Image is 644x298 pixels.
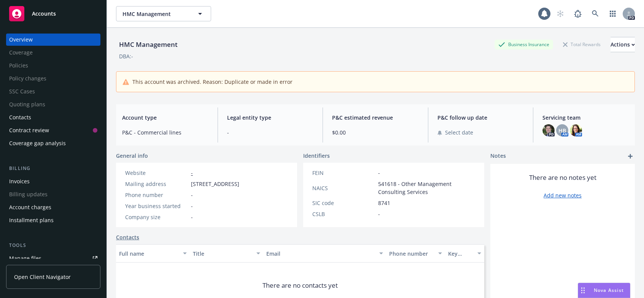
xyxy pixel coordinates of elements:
a: Overview [6,34,100,46]
div: Account charges [9,201,51,213]
div: FEIN [312,169,375,177]
a: Add new notes [544,191,582,199]
button: Nova Assist [578,283,630,298]
img: photo [570,124,582,136]
div: Actions [611,37,635,52]
span: Policies [6,59,100,72]
span: - [378,210,380,218]
div: Manage files [9,252,41,264]
span: [STREET_ADDRESS] [191,180,239,188]
span: Coverage [6,46,100,59]
span: Quoting plans [6,98,100,111]
span: - [191,191,193,199]
span: HB [558,127,566,135]
span: Account type [122,114,208,122]
img: photo [542,124,555,136]
span: - [191,202,193,210]
button: HMC Management [116,6,211,21]
div: Phone number [389,250,434,258]
div: Website [125,169,188,177]
a: Contacts [116,233,139,241]
div: Total Rewards [559,40,604,49]
div: Key contact [448,250,473,258]
div: Tools [6,242,100,249]
a: Start snowing [553,6,568,21]
span: P&C estimated revenue [332,114,418,122]
div: Mailing address [125,180,188,188]
span: - [191,213,193,221]
div: Coverage gap analysis [9,137,66,149]
button: Key contact [445,244,484,263]
div: Overview [9,34,33,46]
span: General info [116,152,148,160]
a: Report a Bug [570,6,585,21]
div: Email [266,250,375,258]
a: Coverage gap analysis [6,137,100,149]
div: Installment plans [9,214,54,226]
span: P&C follow up date [437,114,524,122]
div: DBA: - [119,52,133,60]
a: Search [588,6,603,21]
a: Accounts [6,3,100,24]
div: SIC code [312,199,375,207]
div: HMC Management [116,40,181,50]
span: Legal entity type [227,114,313,122]
span: Accounts [32,11,56,17]
button: Title [190,244,264,263]
button: Email [263,244,386,263]
span: Nova Assist [594,287,624,293]
span: - [378,169,380,177]
span: Notes [490,152,506,161]
span: 541618 - Other Management Consulting Services [378,180,475,196]
span: Policy changes [6,72,100,85]
div: NAICS [312,184,375,192]
button: Full name [116,244,190,263]
span: Select date [445,128,473,136]
span: This account was archived. Reason: Duplicate or made in error [132,78,293,86]
div: Phone number [125,191,188,199]
div: Drag to move [578,283,588,298]
a: Installment plans [6,214,100,226]
a: - [191,169,193,176]
button: Actions [611,37,635,52]
div: Year business started [125,202,188,210]
span: Billing updates [6,188,100,200]
div: Business Insurance [495,40,553,49]
span: - [227,128,313,136]
span: HMC Management [122,10,188,18]
a: add [626,152,635,161]
div: Full name [119,250,178,258]
a: Manage files [6,252,100,264]
span: There are no contacts yet [262,281,338,290]
span: Open Client Navigator [14,273,71,281]
div: CSLB [312,210,375,218]
div: Contract review [9,124,49,136]
span: Servicing team [542,114,629,122]
a: Contract review [6,124,100,136]
button: Phone number [386,244,445,263]
span: $0.00 [332,128,418,136]
a: Contacts [6,111,100,123]
div: Company size [125,213,188,221]
div: Invoices [9,175,30,187]
a: Account charges [6,201,100,213]
span: P&C - Commercial lines [122,128,208,136]
div: Title [193,250,252,258]
span: SSC Cases [6,85,100,98]
div: Billing [6,165,100,172]
div: Contacts [9,111,31,123]
a: Switch app [605,6,620,21]
span: There are no notes yet [529,173,596,182]
span: 8741 [378,199,390,207]
span: Identifiers [303,152,330,160]
a: Invoices [6,175,100,187]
